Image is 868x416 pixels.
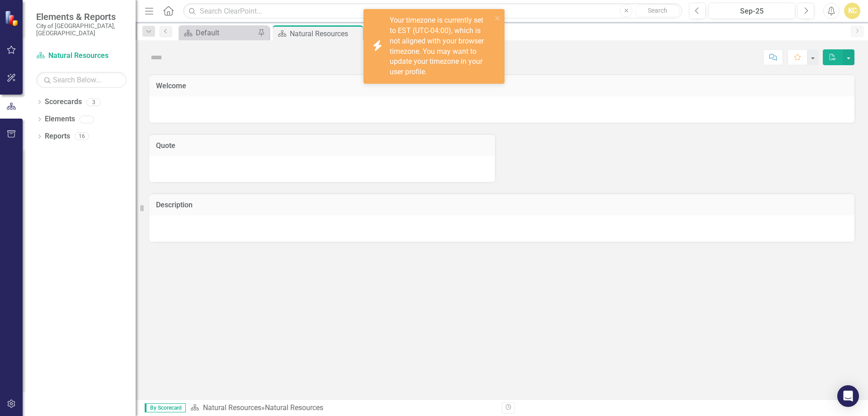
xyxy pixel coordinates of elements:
a: Natural Resources [203,403,261,412]
img: Not Defined [149,50,164,65]
img: ClearPoint Strategy [5,10,20,26]
span: Elements & Reports [36,11,127,22]
button: close [495,13,501,23]
h3: Description [156,201,848,209]
a: Elements [45,114,75,124]
a: Scorecards [45,97,82,107]
div: 3 [86,98,101,106]
span: Search [648,7,667,14]
a: Reports [45,131,70,142]
button: Sep-25 [708,3,795,19]
button: KC [844,3,860,19]
div: Natural Resources [290,28,361,39]
input: Search Below... [36,72,127,88]
span: By Scorecard [145,403,186,412]
a: Natural Resources [36,51,127,61]
div: Open Intercom Messenger [837,385,859,407]
div: » [190,403,495,413]
div: Default [196,27,255,38]
button: Search [635,5,680,17]
div: Natural Resources [265,403,323,412]
div: 16 [75,133,89,140]
div: Sep-25 [712,6,792,17]
small: City of [GEOGRAPHIC_DATA], [GEOGRAPHIC_DATA] [36,22,127,37]
input: Search ClearPoint... [183,3,682,19]
a: Default [181,27,255,38]
div: Your timezone is currently set to EST (UTC-04:00), which is not aligned with your browser timezon... [390,15,492,77]
h3: Quote [156,142,488,150]
h3: Welcome [156,82,848,90]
